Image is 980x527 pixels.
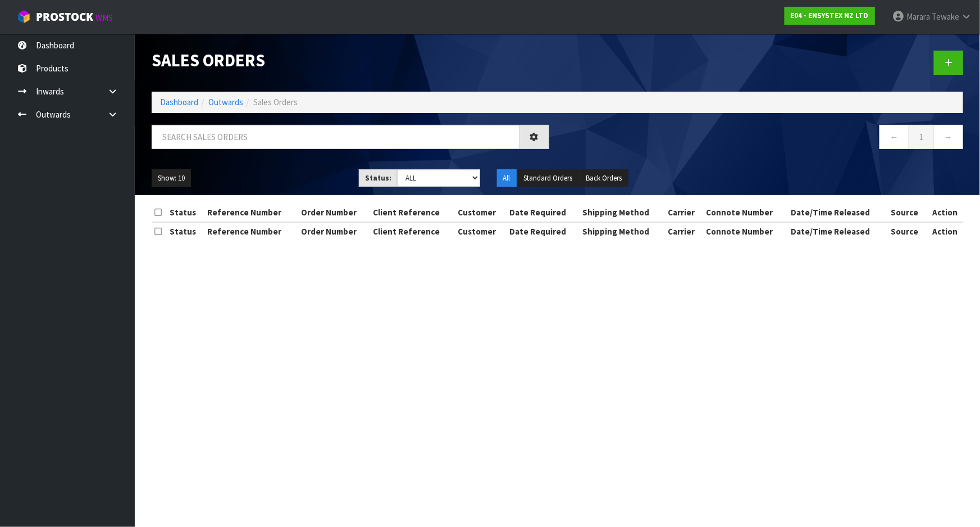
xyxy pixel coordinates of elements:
th: Status [167,204,204,222]
th: Customer [455,204,507,222]
th: Connote Number [703,204,788,222]
th: Client Reference [370,204,455,222]
button: Back Orders [580,169,628,187]
th: Date/Time Released [788,222,888,240]
a: Outwards [208,97,243,107]
th: Shipping Method [580,222,665,240]
a: E04 - ENSYSTEX NZ LTD [785,7,875,25]
th: Carrier [665,204,703,222]
th: Carrier [665,222,703,240]
h1: Sales Orders [152,51,549,70]
strong: E04 - ENSYSTEX NZ LTD [791,11,869,20]
a: Dashboard [160,97,198,107]
span: Marara [906,11,930,22]
th: Shipping Method [580,204,665,222]
span: Sales Orders [253,97,298,107]
th: Client Reference [370,222,455,240]
img: cube-alt.png [17,10,31,24]
th: Status [167,222,204,240]
th: Connote Number [703,222,788,240]
small: WMS [95,12,113,23]
th: Action [927,204,963,222]
th: Customer [455,222,507,240]
a: ← [879,125,909,149]
a: → [933,125,963,149]
th: Order Number [298,222,370,240]
input: Search sales orders [152,125,520,149]
button: Show: 10 [152,169,191,187]
th: Order Number [298,204,370,222]
th: Source [888,204,927,222]
th: Reference Number [204,204,298,222]
th: Date Required [507,204,580,222]
a: 1 [909,125,934,149]
th: Action [927,222,963,240]
nav: Page navigation [566,125,964,152]
th: Date Required [507,222,580,240]
button: Standard Orders [518,169,579,187]
span: Tewake [932,11,959,22]
button: All [497,169,517,187]
span: ProStock [36,10,93,24]
th: Date/Time Released [788,204,888,222]
strong: Status: [365,173,391,183]
th: Source [888,222,927,240]
th: Reference Number [204,222,298,240]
